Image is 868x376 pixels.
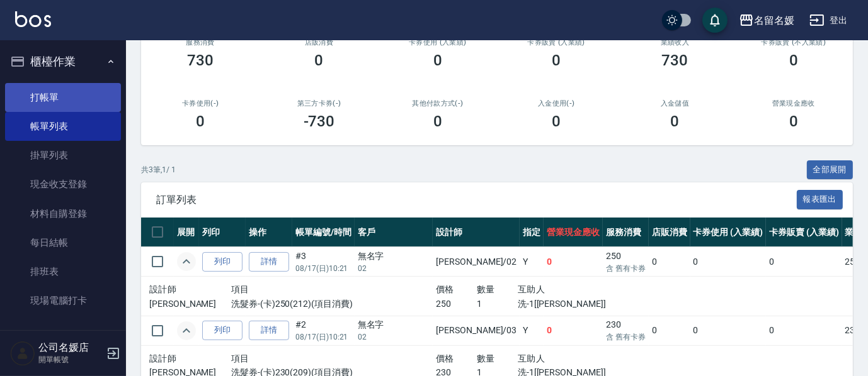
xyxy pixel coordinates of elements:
[734,8,799,33] button: 名留名媛
[789,113,798,130] h3: 0
[631,99,719,108] h2: 入金儲值
[433,113,442,130] h3: 0
[807,160,854,180] button: 全部展開
[518,353,545,363] span: 互助人
[433,316,520,345] td: [PERSON_NAME] /03
[512,38,600,47] h2: 卡券販賣 (入業績)
[10,341,35,366] img: Person
[662,52,688,69] h3: 730
[552,113,561,130] h3: 0
[5,286,121,315] a: 現場電腦打卡
[690,316,767,345] td: 0
[766,247,842,277] td: 0
[433,218,520,247] th: 設計師
[477,353,495,363] span: 數量
[690,218,767,247] th: 卡券使用 (入業績)
[5,228,121,257] a: 每日結帳
[606,263,646,274] p: 含 舊有卡券
[477,284,495,294] span: 數量
[5,83,121,112] a: 打帳單
[544,316,603,345] td: 0
[649,316,690,345] td: 0
[187,52,214,69] h3: 730
[38,341,103,354] h5: 公司名媛店
[177,252,196,271] button: expand row
[174,218,199,247] th: 展開
[518,284,545,294] span: 互助人
[358,263,430,274] p: 02
[804,9,853,32] button: 登出
[603,316,649,345] td: 230
[292,316,355,345] td: #2
[436,284,454,294] span: 價格
[544,218,603,247] th: 營業現金應收
[631,38,719,47] h2: 業績收入
[477,297,518,311] p: 1
[355,218,433,247] th: 客戶
[649,247,690,277] td: 0
[520,316,544,345] td: Y
[246,218,292,247] th: 操作
[750,99,838,108] h2: 營業現金應收
[358,250,430,263] div: 無名字
[156,99,244,108] h2: 卡券使用(-)
[177,321,196,340] button: expand row
[690,247,767,277] td: 0
[797,190,843,209] button: 報表匯出
[292,218,355,247] th: 帳單編號/時間
[202,252,243,272] button: 列印
[436,297,477,311] p: 250
[156,194,797,206] span: 訂單列表
[702,8,728,33] button: save
[5,257,121,286] a: 排班表
[5,45,121,78] button: 櫃檯作業
[433,52,442,69] h3: 0
[394,99,482,108] h2: 其他付款方式(-)
[149,284,176,294] span: 設計師
[520,218,544,247] th: 指定
[394,38,482,47] h2: 卡券使用 (入業績)
[5,321,121,353] button: 預約管理
[358,331,430,343] p: 02
[5,199,121,228] a: 材料自購登錄
[231,284,249,294] span: 項目
[275,38,363,47] h2: 店販消費
[766,218,842,247] th: 卡券販賣 (入業績)
[249,321,289,340] a: 詳情
[436,353,454,363] span: 價格
[512,99,600,108] h2: 入金使用(-)
[141,164,176,175] p: 共 3 筆, 1 / 1
[149,297,231,311] p: [PERSON_NAME]
[196,113,205,130] h3: 0
[231,353,249,363] span: 項目
[552,52,561,69] h3: 0
[249,252,289,272] a: 詳情
[797,193,843,205] a: 報表匯出
[38,354,103,365] p: 開單帳號
[520,247,544,277] td: Y
[304,113,335,130] h3: -730
[5,141,121,170] a: 掛單列表
[649,218,690,247] th: 店販消費
[156,38,244,47] h3: 服務消費
[750,38,838,47] h2: 卡券販賣 (不入業績)
[603,218,649,247] th: 服務消費
[315,52,324,69] h3: 0
[766,316,842,345] td: 0
[433,247,520,277] td: [PERSON_NAME] /02
[202,321,243,340] button: 列印
[5,112,121,141] a: 帳單列表
[295,263,351,274] p: 08/17 (日) 10:21
[789,52,798,69] h3: 0
[358,318,430,331] div: 無名字
[606,331,646,343] p: 含 舊有卡券
[231,297,436,311] p: 洗髮券-(卡)250(212)(項目消費)
[671,113,680,130] h3: 0
[149,353,176,363] span: 設計師
[518,297,641,311] p: 洗-1[[PERSON_NAME]]
[15,11,51,27] img: Logo
[5,170,121,199] a: 現金收支登錄
[292,247,355,277] td: #3
[295,331,351,343] p: 08/17 (日) 10:21
[544,247,603,277] td: 0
